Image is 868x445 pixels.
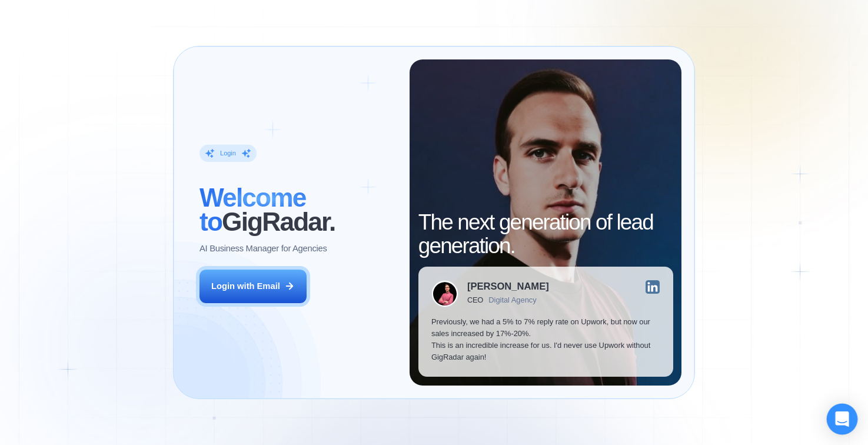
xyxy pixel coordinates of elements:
[827,404,858,435] div: Open Intercom Messenger
[199,243,327,254] p: AI Business Manager for Agencies
[418,211,673,258] h2: The next generation of lead generation.
[431,316,660,364] p: Previously, we had a 5% to 7% reply rate on Upwork, but now our sales increased by 17%-20%. This ...
[467,282,549,292] div: [PERSON_NAME]
[199,184,306,237] span: Welcome to
[220,149,236,158] div: Login
[199,187,397,234] h2: ‍ GigRadar.
[467,296,483,305] div: CEO
[488,296,536,305] div: Digital Agency
[211,280,280,292] div: Login with Email
[199,270,307,303] button: Login with Email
